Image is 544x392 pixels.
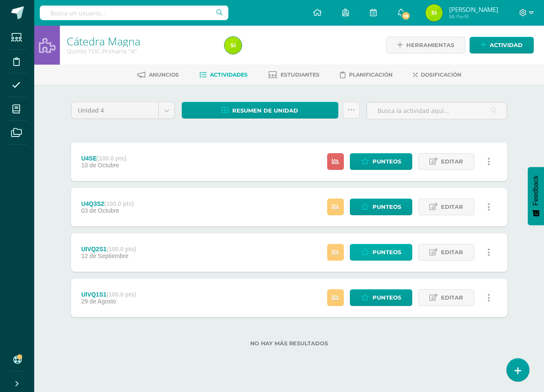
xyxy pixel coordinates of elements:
a: Punteos [350,199,412,215]
span: 29 de Agosto [81,298,116,305]
div: U4Q3S2 [81,200,134,207]
div: U4SE [81,155,127,162]
label: No hay más resultados [71,340,507,347]
div: UIVQ2S1 [81,246,136,252]
span: Feedback [532,175,540,205]
input: Busca un usuario... [40,6,228,20]
a: Anuncios [137,68,179,82]
strong: (100.0 pts) [97,155,126,162]
span: Mi Perfil [449,13,498,20]
a: Planificación [340,68,393,82]
span: Editar [441,244,463,260]
span: Editar [441,290,463,306]
span: Punteos [373,154,401,169]
a: Actividades [199,68,248,82]
span: Planificación [349,71,393,78]
a: Dosificación [413,68,461,82]
a: Estudiantes [268,68,319,82]
span: Herramientas [406,37,454,53]
a: Cátedra Magna [67,34,140,48]
span: Resumen de unidad [232,103,298,119]
span: Punteos [373,290,401,306]
div: Quinto TOC-Primaria 'A' [67,47,214,55]
span: Editar [441,199,463,215]
span: 03 de Octubre [81,207,119,214]
span: Dosificación [421,71,461,78]
img: 8c31942744a62167597c0577cd3454bb.png [426,4,443,21]
a: Punteos [350,244,412,261]
span: Actividad [490,37,523,53]
span: 10 de Octubre [81,162,119,169]
span: 12 de Septiembre [81,252,129,259]
span: Estudiantes [281,71,319,78]
span: Editar [441,154,463,169]
a: Herramientas [386,37,465,53]
span: Punteos [373,199,401,215]
span: [PERSON_NAME] [449,5,498,14]
input: Busca la actividad aquí... [367,102,507,119]
strong: (100.0 pts) [106,291,136,298]
span: Actividades [210,71,248,78]
strong: (100.0 pts) [106,246,136,252]
span: Unidad 4 [78,102,152,119]
span: Anuncios [149,71,179,78]
a: Resumen de unidad [182,102,338,119]
h1: Cátedra Magna [67,35,214,47]
a: Punteos [350,289,412,306]
span: 18 [401,11,411,21]
button: Feedback - Mostrar encuesta [528,167,544,225]
strong: (100.0 pts) [104,200,134,207]
a: Unidad 4 [71,102,174,119]
span: Punteos [373,244,401,260]
a: Punteos [350,153,412,170]
a: Actividad [470,37,534,53]
img: 8c31942744a62167597c0577cd3454bb.png [225,37,242,54]
div: UIVQ1S1 [81,291,136,298]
